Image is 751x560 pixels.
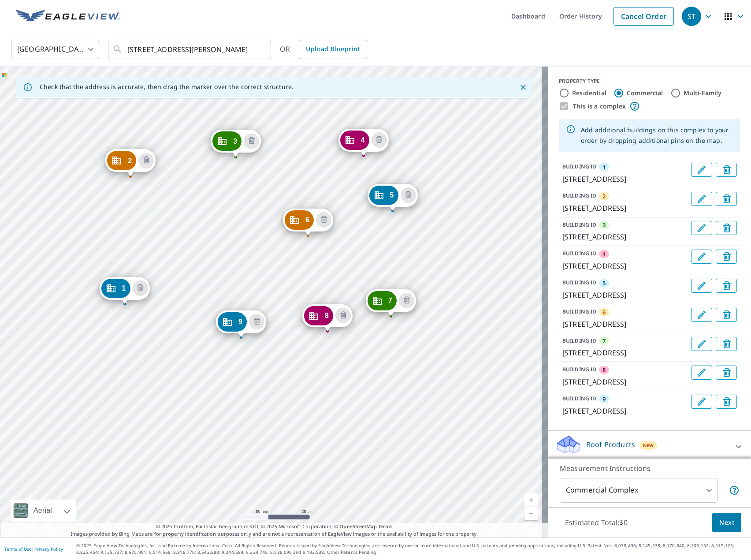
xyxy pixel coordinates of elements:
[562,377,688,387] p: [STREET_ADDRESS]
[11,37,99,62] div: [GEOGRAPHIC_DATA]
[562,406,688,416] p: [STREET_ADDRESS]
[691,163,712,177] button: Edit building 1
[691,192,712,206] button: Edit building 2
[562,366,596,373] p: BUILDING ID
[627,89,663,97] label: Commercial
[555,434,744,459] div: Roof ProductsNew
[716,395,737,409] button: Delete building 9
[16,10,120,23] img: EV Logo
[691,279,712,293] button: Edit building 5
[716,192,737,206] button: Delete building 2
[559,77,740,85] div: PROPERTY TYPE
[156,523,393,530] span: © 2025 TomTom, Earthstar Geographics SIO, © 2025 Microsoft Corporation, ©
[716,337,737,351] button: Delete building 7
[238,318,242,325] span: 9
[233,138,237,145] span: 3
[562,221,596,228] p: BUILDING ID
[560,463,740,474] p: Measurement Instructions
[378,523,393,530] a: Terms
[716,221,737,235] button: Delete building 3
[244,134,259,149] button: Delete building 3
[716,366,737,380] button: Delete building 8
[390,192,394,198] span: 5
[562,231,688,242] p: [STREET_ADDRESS]
[388,297,392,304] span: 7
[716,279,737,293] button: Delete building 5
[339,523,376,530] a: OpenStreetMap
[602,279,606,287] span: 5
[691,395,712,409] button: Edit building 9
[682,7,701,26] div: ST
[325,312,329,319] span: 8
[602,221,606,229] span: 3
[581,121,733,149] div: Add additional buildings on this complex to your order by dropping additional pins on the map.
[586,439,635,450] p: Roof Products
[712,513,741,533] button: Next
[361,137,364,143] span: 4
[280,40,367,59] div: OR
[729,485,740,496] span: Each building may require a separate measurement report; if so, your account will be billed per r...
[401,187,416,203] button: Delete building 5
[602,192,606,200] span: 2
[335,308,351,323] button: Delete building 8
[562,347,688,358] p: [STREET_ADDRESS]
[34,546,63,552] a: Privacy Policy
[76,542,747,556] p: © 2025 Eagle View Technologies, Inc. and Pictometry International Corp. All Rights Reserved. Repo...
[562,250,596,257] p: BUILDING ID
[562,337,596,344] p: BUILDING ID
[138,153,154,168] button: Delete building 2
[216,310,266,338] div: Dropped pin, building 9, Commercial property, 300 Lexington Ct Largo, FL 33771
[716,163,737,177] button: Delete building 1
[572,89,606,97] label: Residential
[299,40,367,59] a: Upload Blueprint
[602,337,606,345] span: 7
[367,184,417,211] div: Dropped pin, building 5, Commercial property, 500 Lexington Ct Largo, FL 33771
[716,308,737,322] button: Delete building 6
[4,546,63,552] p: |
[105,149,156,176] div: Dropped pin, building 2, Commercial property, 1000 Lexington Ct Largo, FL 33771
[558,513,635,532] p: Estimated Total: $0
[524,507,538,520] a: Current Level 19, Zoom Out
[127,37,253,62] input: Search by address or latitude-longitude
[283,209,333,236] div: Dropped pin, building 6, Commercial property, 600 Lexington Ct Largo, FL 33771
[562,203,688,213] p: [STREET_ADDRESS]
[691,308,712,322] button: Edit building 6
[562,319,688,329] p: [STREET_ADDRESS]
[691,337,712,351] button: Edit building 7
[562,290,688,300] p: [STREET_ADDRESS]
[562,279,596,286] p: BUILDING ID
[306,44,360,55] span: Upload Blueprint
[338,129,388,156] div: Dropped pin, building 4, Commercial property, 700 Lexington Ct Largo, FL 33771
[99,277,149,304] div: Dropped pin, building 1, Commercial property, 100 Lexington Ct Largo, FL 33771
[691,366,712,380] button: Edit building 8
[305,217,309,223] span: 6
[562,261,688,271] p: [STREET_ADDRESS]
[11,500,76,522] div: Aerial
[719,517,734,528] span: Next
[316,212,331,228] button: Delete building 6
[691,221,712,235] button: Edit building 3
[602,163,606,171] span: 1
[562,174,688,184] p: [STREET_ADDRESS]
[562,308,596,315] p: BUILDING ID
[524,493,538,507] a: Current Level 19, Zoom In
[562,192,596,199] p: BUILDING ID
[122,285,126,291] span: 1
[249,314,264,329] button: Delete building 9
[573,102,626,111] label: This is a complex
[211,130,261,157] div: Dropped pin, building 3, Commercial property, 900 Lexington Ct Largo, FL 33771
[613,7,674,26] a: Cancel Order
[366,289,416,317] div: Dropped pin, building 7, Commercial property, 400 Lexington Ct Largo, FL 33771
[560,478,718,503] div: Commercial Complex
[562,163,596,170] p: BUILDING ID
[602,366,606,374] span: 8
[517,82,529,93] button: Close
[643,442,654,449] span: New
[40,83,294,91] p: Check that the address is accurate, then drag the marker over the correct structure.
[4,546,32,552] a: Terms of Use
[399,293,414,308] button: Delete building 7
[716,250,737,264] button: Delete building 4
[602,308,606,316] span: 6
[302,304,353,332] div: Dropped pin, building 8, Commercial property, 400 Lexington Ct Largo, FL 33771
[128,157,132,164] span: 2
